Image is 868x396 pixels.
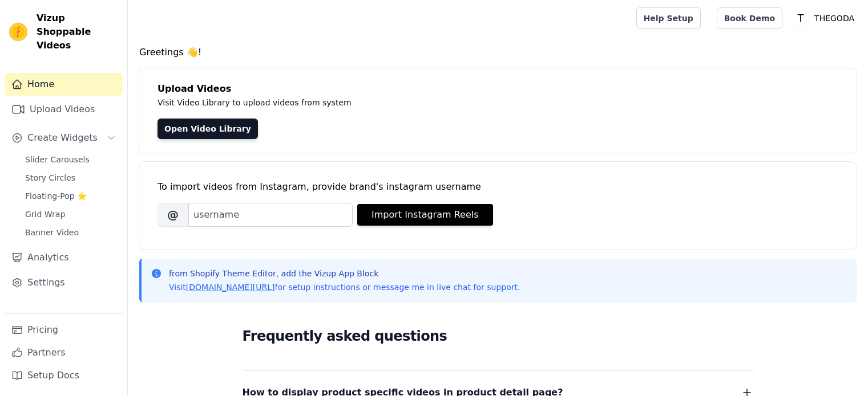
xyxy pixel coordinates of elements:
p: THEGODA [810,8,859,28]
button: Create Widgets [5,126,123,149]
span: Vizup Shoppable Videos [37,11,118,52]
p: from Shopify Theme Editor, add the Vizup App Block [169,268,520,279]
h4: Upload Videos [158,82,838,96]
button: T THEGODA [792,8,859,28]
a: Partners [5,341,123,364]
p: Visit for setup instructions or message me in live chat for support. [169,281,520,293]
span: @ [158,203,188,227]
a: [DOMAIN_NAME][URL] [186,283,275,292]
a: Home [5,73,123,96]
div: To import videos from Instagram, provide brand's instagram username [158,180,838,194]
a: Banner Video [18,224,123,240]
span: Grid Wrap [25,209,65,220]
h2: Frequently asked questions [243,325,754,348]
span: Banner Video [25,227,79,238]
a: Help Setup [636,7,701,29]
a: Open Video Library [158,119,258,139]
a: Analytics [5,246,123,269]
a: Floating-Pop ⭐ [18,188,123,204]
a: Upload Videos [5,98,123,121]
span: Floating-Pop ⭐ [25,190,87,202]
h4: Greetings 👋! [139,46,857,59]
span: Story Circles [25,172,75,183]
a: Slider Carousels [18,152,123,168]
a: Setup Docs [5,364,123,387]
a: Book Demo [717,7,782,29]
p: Visit Video Library to upload videos from system [158,96,669,109]
a: Grid Wrap [18,206,123,222]
a: Pricing [5,319,123,341]
text: T [797,13,804,24]
button: Import Instagram Reels [357,204,493,226]
input: username [188,203,353,227]
span: Create Widgets [27,131,98,145]
a: Story Circles [18,170,123,186]
span: Slider Carousels [25,154,90,165]
img: Vizup [9,23,27,41]
a: Settings [5,271,123,294]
